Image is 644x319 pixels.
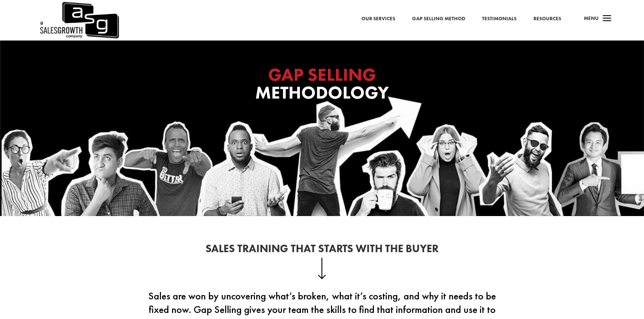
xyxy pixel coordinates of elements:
span: Menu [584,15,599,22]
a: Gap Selling Method [412,15,465,23]
span: GAP SELLING [268,63,376,86]
a: Resources [533,15,561,23]
h2: Sales Training That Starts With the Buyer [140,243,505,258]
h1: Methodology [187,66,457,105]
span: a [600,12,614,26]
a: Testimonials [482,15,517,23]
img: down-arrow [318,258,326,279]
a: Our Services [361,15,395,23]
